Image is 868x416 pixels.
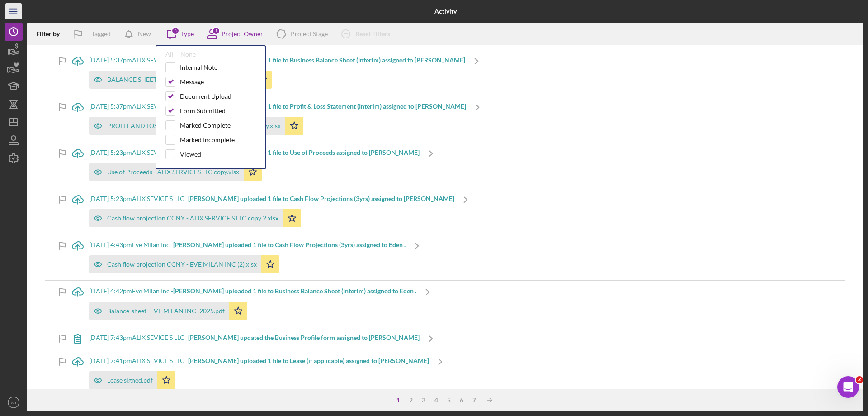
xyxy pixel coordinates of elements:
text: SJ [11,400,16,405]
b: [PERSON_NAME] uploaded 1 file to Business Balance Sheet (Interim) assigned to Eden . [173,287,416,295]
div: Internal Note [180,64,217,71]
div: [DATE] 4:43pm Eve Milan Inc - [89,241,406,249]
button: Cash flow projection CCNY - ALIX SERVICE'S LLC copy 2.xlsx [89,209,301,227]
div: Flagged [89,25,111,43]
a: [DATE] 5:23pmALIX SEVICE'S LLC -[PERSON_NAME] uploaded 1 file to Cash Flow Projections (3yrs) ass... [66,188,477,234]
div: Filter by [36,30,66,38]
a: [DATE] 4:43pmEve Milan Inc -[PERSON_NAME] uploaded 1 file to Cash Flow Projections (3yrs) assigne... [66,234,428,280]
div: Project Owner [222,30,263,38]
div: Balance-sheet- EVE MILAN INC- 2025.pdf [107,307,225,315]
button: Use of Proceeds - ALIX SERVICES LLC copy.xlsx [89,163,262,181]
b: Activity [434,8,457,15]
div: Use of Proceeds - ALIX SERVICES LLC copy.xlsx [107,168,239,176]
div: 5 [443,397,455,404]
div: Viewed [180,151,201,158]
div: Form Submitted [180,107,226,115]
div: 1 [212,27,220,35]
div: PROFIT AND LOSS STATEMENT ALIX SERVICES LLC copy.xlsx [107,122,281,129]
div: Reset Filters [355,25,390,43]
button: Flagged [66,25,120,43]
div: 2 [405,397,417,404]
div: 6 [455,397,468,404]
div: 1 [392,397,405,404]
div: [DATE] 5:37pm ALIX SEVICE'S LLC - [89,103,466,110]
button: BALANCE SHEET ALIX SERVICES LLC copy (1).xlsx [89,71,272,89]
span: 2 [856,376,863,383]
a: [DATE] 5:37pmALIX SEVICE'S LLC -[PERSON_NAME] uploaded 1 file to Business Balance Sheet (Interim)... [66,50,488,96]
button: SJ [5,393,23,411]
a: [DATE] 4:42pmEve Milan Inc -[PERSON_NAME] uploaded 1 file to Business Balance Sheet (Interim) ass... [66,281,439,326]
div: [DATE] 4:42pm Eve Milan Inc - [89,287,416,295]
div: Marked Complete [180,122,231,129]
b: [PERSON_NAME] uploaded 1 file to Cash Flow Projections (3yrs) assigned to [PERSON_NAME] [188,195,454,202]
button: Reset Filters [335,25,399,43]
div: Cash flow projection CCNY - ALIX SERVICE'S LLC copy 2.xlsx [107,215,278,222]
b: [PERSON_NAME] uploaded 1 file to Lease (if applicable) assigned to [PERSON_NAME] [188,357,429,364]
div: [DATE] 7:41pm ALIX SEVICE'S LLC - [89,357,429,364]
b: [PERSON_NAME] uploaded 1 file to Business Balance Sheet (Interim) assigned to [PERSON_NAME] [188,56,465,64]
div: 3 [171,27,179,35]
div: Marked Incomplete [180,136,235,143]
button: Lease signed.pdf [89,371,175,389]
button: Balance-sheet- EVE MILAN INC- 2025.pdf [89,302,247,320]
div: [DATE] 7:43pm ALIX SEVICE'S LLC - [89,334,420,341]
div: Lease signed.pdf [107,377,153,384]
div: 3 [417,397,430,404]
a: [DATE] 7:43pmALIX SEVICE'S LLC -[PERSON_NAME] updated the Business Profile form assigned to [PERS... [66,327,442,350]
div: All [165,51,174,58]
b: [PERSON_NAME] uploaded 1 file to Use of Proceeds assigned to [PERSON_NAME] [188,148,420,156]
div: Document Upload [180,93,231,100]
div: [DATE] 5:37pm ALIX SEVICE'S LLC - [89,57,465,64]
div: [DATE] 5:23pm ALIX SEVICE'S LLC - [89,149,420,156]
div: 4 [430,397,443,404]
div: Project Stage [291,30,328,38]
div: New [138,25,151,43]
a: [DATE] 5:23pmALIX SEVICE'S LLC -[PERSON_NAME] uploaded 1 file to Use of Proceeds assigned to [PER... [66,142,442,188]
div: Message [180,78,204,86]
b: [PERSON_NAME] uploaded 1 file to Profit & Loss Statement (Interim) assigned to [PERSON_NAME] [188,102,466,110]
a: [DATE] 5:37pmALIX SEVICE'S LLC -[PERSON_NAME] uploaded 1 file to Profit & Loss Statement (Interim... [66,96,489,142]
div: [DATE] 5:23pm ALIX SEVICE'S LLC - [89,195,454,202]
div: None [180,51,196,58]
div: Cash flow projection CCNY - EVE MILAN INC (2).xlsx [107,261,257,268]
div: BALANCE SHEET ALIX SERVICES LLC copy (1).xlsx [107,76,249,83]
button: PROFIT AND LOSS STATEMENT ALIX SERVICES LLC copy.xlsx [89,117,303,135]
button: New [120,25,160,43]
button: Cash flow projection CCNY - EVE MILAN INC (2).xlsx [89,255,279,273]
div: Type [181,30,194,38]
iframe: Intercom live chat [837,376,859,398]
b: [PERSON_NAME] uploaded 1 file to Cash Flow Projections (3yrs) assigned to Eden . [173,241,406,249]
b: [PERSON_NAME] updated the Business Profile form assigned to [PERSON_NAME] [188,334,420,341]
a: [DATE] 7:41pmALIX SEVICE'S LLC -[PERSON_NAME] uploaded 1 file to Lease (if applicable) assigned t... [66,350,452,396]
div: 7 [468,397,481,404]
